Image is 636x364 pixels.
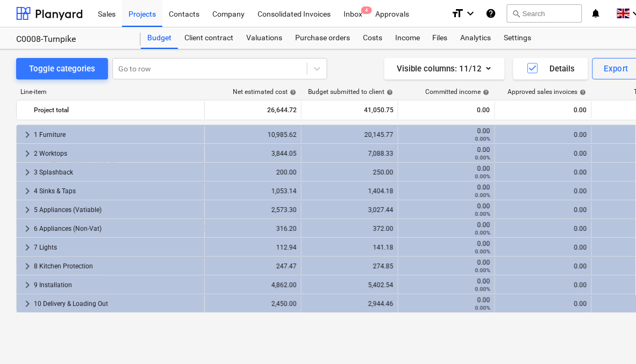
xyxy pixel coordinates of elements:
[21,297,34,310] span: keyboard_arrow_right
[475,211,490,217] small: 0.00%
[209,131,297,139] div: 10,985.62
[34,201,200,219] div: 5 Appliances (Vatiable)
[29,62,95,76] div: Toggle categories
[21,147,34,160] span: keyboard_arrow_right
[499,169,587,176] div: 0.00
[16,58,108,79] button: Toggle categories
[513,58,588,79] button: Details
[21,185,34,198] span: keyboard_arrow_right
[582,312,636,364] iframe: Chat Widget
[604,62,629,76] div: Export
[34,276,200,294] div: 9 Installation
[499,206,587,214] div: 0.00
[426,27,454,49] a: Files
[578,89,587,96] span: help
[475,155,490,161] small: 0.00%
[475,230,490,236] small: 0.00%
[209,187,297,195] div: 1,053.14
[288,89,296,96] span: help
[34,126,200,143] div: 1 Furniture
[209,244,297,251] div: 112.94
[403,184,490,199] div: 0.00
[499,263,587,270] div: 0.00
[526,62,575,76] div: Details
[34,239,200,256] div: 7 Lights
[34,145,200,162] div: 2 Worktops
[499,244,587,251] div: 0.00
[403,259,490,274] div: 0.00
[178,27,240,49] a: Client contract
[209,300,297,308] div: 2,450.00
[16,88,204,96] div: Line-item
[403,146,490,161] div: 0.00
[209,225,297,232] div: 316.20
[34,258,200,275] div: 8 Kitchen Protection
[403,296,490,311] div: 0.00
[499,131,587,139] div: 0.00
[403,165,490,180] div: 0.00
[389,27,426,49] a: Income
[141,27,178,49] a: Budget
[306,187,394,195] div: 1,404.18
[454,27,498,49] div: Analytics
[475,267,490,273] small: 0.00%
[403,221,490,236] div: 0.00
[403,278,490,293] div: 0.00
[475,173,490,179] small: 0.00%
[21,260,34,273] span: keyboard_arrow_right
[34,295,200,312] div: 10 Delivery & Loading Out
[403,127,490,142] div: 0.00
[499,101,587,119] div: 0.00
[21,279,34,292] span: keyboard_arrow_right
[498,27,538,49] a: Settings
[306,300,394,308] div: 2,944.46
[499,187,587,195] div: 0.00
[21,241,34,254] span: keyboard_arrow_right
[481,89,490,96] span: help
[499,300,587,308] div: 0.00
[240,27,289,49] a: Valuations
[34,220,200,237] div: 6 Appliances (Non-Vat)
[306,281,394,289] div: 5,402.54
[306,150,394,157] div: 7,088.33
[403,101,490,119] div: 0.00
[209,150,297,157] div: 3,844.05
[475,192,490,198] small: 0.00%
[403,202,490,217] div: 0.00
[308,88,393,96] div: Budget submitted to client
[499,281,587,289] div: 0.00
[21,166,34,179] span: keyboard_arrow_right
[209,101,297,119] div: 26,644.72
[475,305,490,311] small: 0.00%
[306,131,394,139] div: 20,145.77
[34,101,200,119] div: Project total
[384,89,393,96] span: help
[356,27,389,49] a: Costs
[306,101,394,119] div: 41,050.75
[21,222,34,235] span: keyboard_arrow_right
[508,88,587,96] div: Approved sales invoices
[21,203,34,216] span: keyboard_arrow_right
[34,164,200,181] div: 3 Splashback
[306,244,394,251] div: 141.18
[306,169,394,176] div: 250.00
[475,136,490,142] small: 0.00%
[306,225,394,232] div: 372.00
[209,169,297,176] div: 200.00
[209,206,297,214] div: 2,573.30
[403,240,490,255] div: 0.00
[289,27,356,49] a: Purchase orders
[21,128,34,141] span: keyboard_arrow_right
[425,88,490,96] div: Committed income
[209,281,297,289] div: 4,862.00
[306,206,394,214] div: 3,027.44
[34,183,200,200] div: 4 Sinks & Taps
